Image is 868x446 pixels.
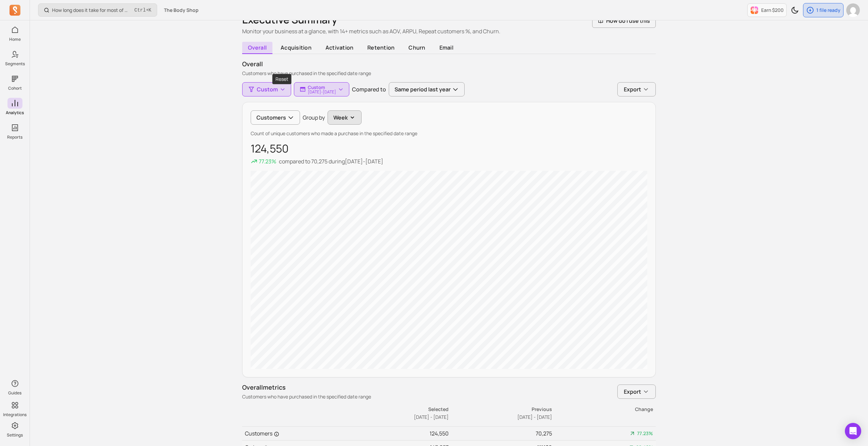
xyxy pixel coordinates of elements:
p: Cohort [8,86,22,91]
button: How do I use this [592,14,656,28]
button: The Body Shop [160,4,203,16]
span: overall [242,42,272,54]
p: Reports [7,135,22,140]
p: Overall metrics [242,383,371,392]
canvas: chart [251,171,647,369]
h1: Executive Summary [242,14,500,26]
p: compared to during [DATE] - [DATE] [279,157,383,165]
span: 70,275 [311,158,328,165]
button: Custom[DATE]-[DATE] [294,82,349,96]
p: Customers who have purchased in the specified date range [242,393,371,400]
p: Group by [303,113,325,122]
p: 1 file ready [816,7,840,14]
button: Week [328,110,362,125]
p: How long does it take for most of my customers to buy again? [52,7,132,14]
p: Home [9,37,21,42]
p: Count of unique customers who made a purchase in the specified date range [251,130,647,137]
p: Compared to [352,85,386,93]
span: acquisition [275,42,317,53]
span: + [134,6,151,14]
button: Export [617,82,656,96]
span: Export [624,388,641,396]
button: Customers [251,110,300,125]
p: Previous [449,406,552,413]
kbd: Ctrl [134,7,146,14]
p: Monitor your business at a glance, with 14+ metrics such as AOV, ARPU, Repeat customers %, and Ch... [242,27,500,35]
button: Same period last year [389,82,465,96]
span: Custom [257,85,278,93]
p: Integrations [3,412,27,417]
p: Custom [308,85,336,90]
span: Export [624,85,641,93]
p: overall [242,59,656,69]
p: Segments [5,61,25,67]
td: 70,275 [449,427,552,441]
button: Toggle dark mode [788,3,802,17]
p: [DATE] - [DATE] [308,90,336,94]
td: 124,550 [346,427,449,441]
button: Export [617,385,656,399]
p: Earn $200 [761,7,784,14]
div: Open Intercom Messenger [845,423,861,439]
button: Earn $200 [747,3,787,17]
span: 77.23% [637,430,653,437]
button: Guides [7,377,22,397]
span: activation [320,42,359,53]
img: avatar [846,3,860,17]
button: How long does it take for most of my customers to buy again?Ctrl+K [38,3,157,17]
span: [DATE] - [DATE] [517,414,552,420]
p: Selected [346,406,449,413]
p: Guides [8,390,21,396]
span: email [434,42,459,53]
p: Customers who have purchased in the specified date range [242,70,656,77]
span: retention [362,42,400,53]
button: 1 file ready [803,3,844,17]
span: [DATE] - [DATE] [414,414,449,420]
span: The Body Shop [164,7,199,14]
p: Analytics [6,110,24,115]
kbd: K [149,7,151,13]
td: Customers [242,427,346,441]
span: churn [403,42,431,53]
p: 124,550 [251,142,647,155]
p: 77.23% [259,157,276,165]
button: Custom [242,82,291,96]
p: Change [553,406,653,413]
p: Settings [7,432,23,438]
